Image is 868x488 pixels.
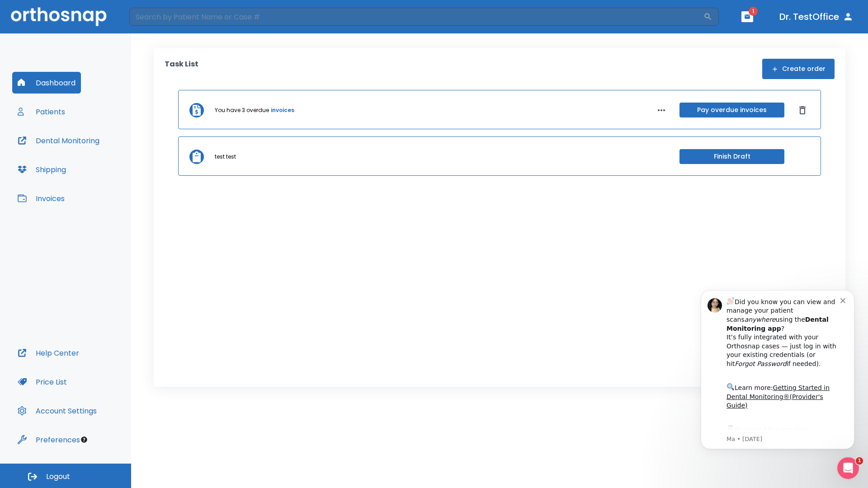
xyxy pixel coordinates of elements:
[12,188,70,209] button: Invoices
[80,436,88,444] div: Tooltip anchor
[271,106,294,114] a: invoices
[795,103,810,117] button: Dismiss
[12,130,105,151] button: Dental Monitoring
[12,400,102,422] button: Account Settings
[12,429,85,450] button: Preferences
[215,106,269,114] p: You have 3 overdue
[12,342,85,364] button: Help Center
[776,9,857,25] button: Dr. TestOffice
[46,472,70,482] span: Logout
[12,371,72,393] button: Price List
[679,149,784,164] button: Finish Draft
[762,59,835,79] button: Create order
[856,457,863,465] span: 1
[12,72,81,94] button: Dashboard
[11,7,107,26] img: Orthosnap
[837,457,859,479] iframe: Intercom live chat
[679,103,784,117] button: Pay overdue invoices
[12,101,71,122] button: Patients
[165,59,198,79] p: Task List
[687,279,868,483] iframe: Intercom notifications message
[12,159,71,180] button: Shipping
[215,153,236,161] p: test test
[749,7,758,16] span: 1
[129,8,703,26] input: Search by Patient Name or Case #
